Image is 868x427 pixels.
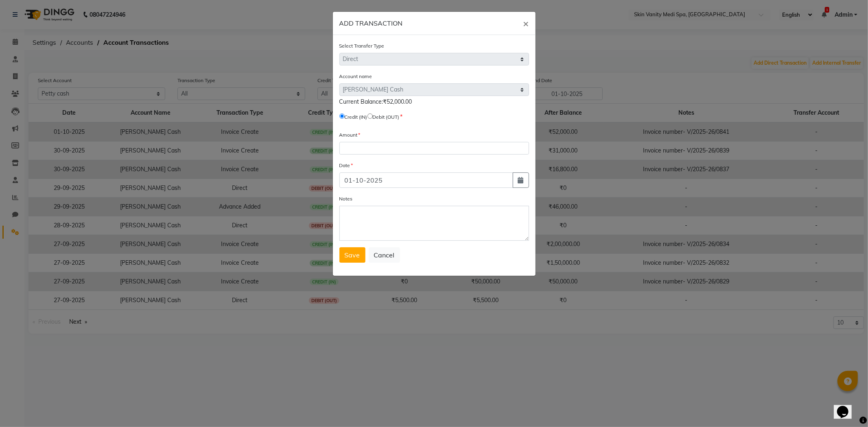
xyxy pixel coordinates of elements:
span: Current Balance:₹52,000.00 [339,98,412,105]
label: Select Transfer Type [339,42,385,50]
label: Date [339,162,353,169]
button: Save [339,247,365,263]
h6: ADD TRANSACTION [339,18,403,28]
span: Save [345,251,360,259]
label: Debit (OUT) [373,113,400,121]
span: × [523,17,529,29]
label: Amount [339,131,361,139]
label: Notes [339,195,353,203]
iframe: chat widget [834,394,860,419]
button: Close [517,12,536,35]
label: Account name [339,73,372,80]
button: Cancel [369,247,400,263]
label: Credit (IN) [345,113,367,121]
